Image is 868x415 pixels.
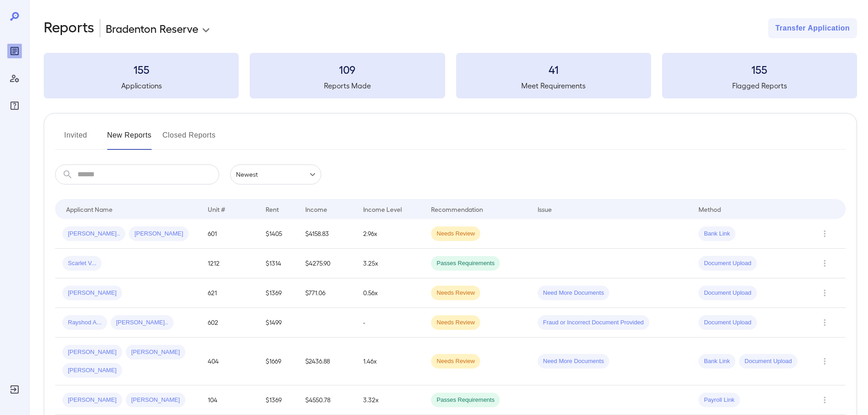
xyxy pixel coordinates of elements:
[699,357,735,366] span: Bank Link
[200,308,258,338] td: 602
[62,289,122,297] span: [PERSON_NAME]
[62,259,102,268] span: Scarlet V...
[298,385,356,415] td: $4550.78
[126,348,185,357] span: [PERSON_NAME]
[200,338,258,385] td: 404
[250,80,445,91] h5: Reports Made
[768,18,857,38] button: Transfer Application
[431,204,483,215] div: Recommendation
[662,80,857,91] h5: Flagged Reports
[431,318,480,327] span: Needs Review
[106,21,198,36] p: Bradenton Reserve
[298,249,356,278] td: $4275.90
[126,396,185,405] span: [PERSON_NAME]
[258,385,298,415] td: $1369
[817,286,832,300] button: Row Actions
[258,338,298,385] td: $1669
[266,204,280,215] div: Rent
[817,393,832,407] button: Row Actions
[298,219,356,249] td: $4158.83
[7,71,22,86] div: Manage Users
[699,396,740,405] span: Payroll Link
[7,44,22,58] div: Reports
[662,62,857,77] h3: 155
[62,396,122,405] span: [PERSON_NAME]
[699,318,757,327] span: Document Upload
[44,80,239,91] h5: Applications
[200,385,258,415] td: 104
[107,128,152,150] button: New Reports
[44,18,94,38] h2: Reports
[129,230,189,238] span: [PERSON_NAME]
[538,204,552,215] div: Issue
[258,219,298,249] td: $1405
[538,289,610,297] span: Need More Documents
[62,318,107,327] span: Rayshod A...
[356,385,424,415] td: 3.32x
[44,62,239,77] h3: 155
[298,278,356,308] td: $771.06
[230,164,321,184] div: Newest
[356,308,424,338] td: -
[817,226,832,241] button: Row Actions
[817,354,832,369] button: Row Actions
[363,204,402,215] div: Income Level
[699,204,721,215] div: Method
[739,357,797,366] span: Document Upload
[699,289,757,297] span: Document Upload
[200,278,258,308] td: 621
[258,308,298,338] td: $1499
[163,128,216,150] button: Closed Reports
[699,259,757,268] span: Document Upload
[356,249,424,278] td: 3.25x
[817,256,832,271] button: Row Actions
[356,219,424,249] td: 2.96x
[200,219,258,249] td: 601
[817,315,832,330] button: Row Actions
[538,357,610,366] span: Need More Documents
[258,249,298,278] td: $1314
[62,230,125,238] span: [PERSON_NAME]..
[699,230,735,238] span: Bank Link
[356,278,424,308] td: 0.56x
[456,62,651,77] h3: 41
[7,98,22,113] div: FAQ
[538,318,649,327] span: Fraud or Incorrect Document Provided
[44,53,857,98] summary: 155Applications109Reports Made41Meet Requirements155Flagged Reports
[431,259,500,268] span: Passes Requirements
[7,382,22,397] div: Log Out
[62,366,122,375] span: [PERSON_NAME]
[298,338,356,385] td: $2436.88
[431,289,480,297] span: Needs Review
[200,249,258,278] td: 1212
[456,80,651,91] h5: Meet Requirements
[258,278,298,308] td: $1369
[356,338,424,385] td: 1.46x
[431,230,480,238] span: Needs Review
[66,204,113,215] div: Applicant Name
[431,396,500,405] span: Passes Requirements
[208,204,225,215] div: Unit #
[250,62,445,77] h3: 109
[62,348,122,357] span: [PERSON_NAME]
[111,318,174,327] span: [PERSON_NAME]..
[55,128,96,150] button: Invited
[431,357,480,366] span: Needs Review
[305,204,327,215] div: Income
